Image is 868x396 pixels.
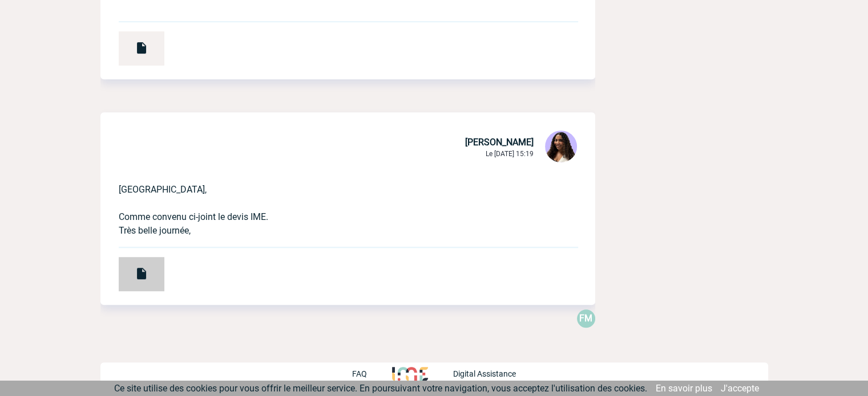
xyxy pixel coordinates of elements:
[486,150,534,158] span: Le [DATE] 15:19
[721,383,759,394] a: J'accepte
[577,309,595,328] div: Florence MATHIEU 12 Septembre 2025 à 15:35
[114,383,647,394] span: Ce site utilise des cookies pour vous offrir le meilleur service. En poursuivant votre navigation...
[119,165,545,238] p: [GEOGRAPHIC_DATA], Comme convenu ci-joint le devis IME. Très belle journée,
[656,383,712,394] a: En savoir plus
[545,130,577,162] img: 131234-0.jpg
[465,137,534,148] span: [PERSON_NAME]
[100,263,164,274] a: Devis PRO451347 ABEILLE IARD & SANTE (1).pdf
[100,38,164,48] a: PO_86_210006297_0_F.pdf
[453,369,516,378] p: Digital Assistance
[577,309,595,328] p: FM
[352,368,392,378] a: FAQ
[392,367,427,381] img: http://www.idealmeetingsevents.fr/
[352,369,367,378] p: FAQ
